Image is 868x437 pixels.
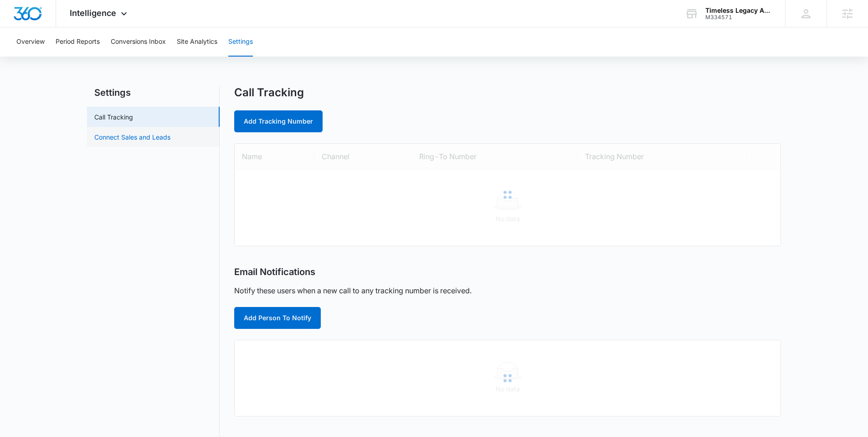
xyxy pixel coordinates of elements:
[177,27,217,57] button: Site Analytics
[111,27,166,57] button: Conversions Inbox
[705,7,772,14] div: account name
[56,27,100,57] button: Period Reports
[234,86,304,99] h1: Call Tracking
[94,132,170,142] a: Connect Sales and Leads
[234,266,315,278] h2: Email Notifications
[234,307,321,329] button: Add Person To Notify
[16,27,45,57] button: Overview
[94,112,133,122] a: Call Tracking
[234,110,323,132] a: Add Tracking Number
[705,14,772,21] div: account id
[228,27,253,57] button: Settings
[70,8,116,18] span: Intelligence
[87,86,220,99] h2: Settings
[234,285,472,296] p: Notify these users when a new call to any tracking number is received.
